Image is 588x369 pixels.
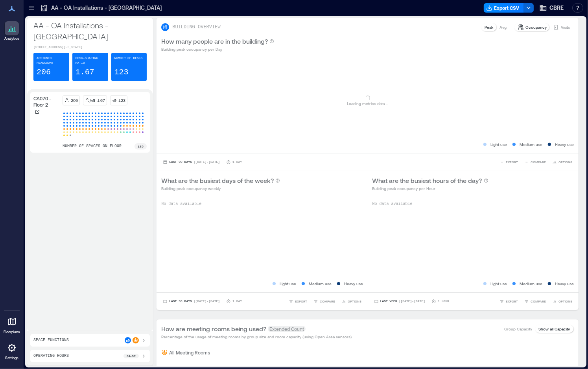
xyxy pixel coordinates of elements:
[127,354,136,358] p: 8a - 6p
[161,185,280,192] p: Building peak occupancy weekly
[504,326,532,332] p: Group Capacity
[531,160,546,164] span: COMPARE
[63,143,122,149] p: number of spaces on floor
[1,312,22,337] a: Floorplans
[320,299,335,304] span: COMPARE
[172,24,220,30] p: BUILDING OVERVIEW
[561,24,570,30] p: Visits
[2,338,21,363] a: Settings
[76,67,94,78] p: 1.67
[506,299,518,304] span: EXPORT
[523,297,547,305] button: COMPARE
[523,158,547,166] button: COMPARE
[559,299,572,304] span: OPTIONS
[33,95,59,108] p: CA070 - Floor 2
[37,56,66,65] p: Assigned Headcount
[525,24,547,30] p: Occupancy
[490,141,507,148] p: Light use
[161,201,363,207] p: No data available
[438,299,449,304] p: 1 Hour
[161,46,274,52] p: Building peak occupancy per Day
[51,4,162,12] p: AA - OA Installations - [GEOGRAPHIC_DATA]
[33,20,147,42] p: AA - OA Installations - [GEOGRAPHIC_DATA]
[484,3,524,13] button: Export CSV
[138,144,144,149] p: 185
[372,176,482,185] p: What are the busiest hours of the day?
[520,280,542,287] p: Medium use
[531,299,546,304] span: COMPARE
[33,353,69,359] p: Operating Hours
[498,158,520,166] button: EXPORT
[549,4,564,12] span: CBRE
[161,334,352,340] p: Percentage of the usage of meeting rooms by group size and room capacity (using Open Area sensors)
[490,280,507,287] p: Light use
[232,299,242,304] p: 1 Day
[348,299,361,304] span: OPTIONS
[114,56,143,61] p: Number of Desks
[347,100,388,107] p: Loading metrics data ...
[295,299,307,304] span: EXPORT
[344,280,363,287] p: Heavy use
[551,297,574,305] button: OPTIONS
[506,160,518,164] span: EXPORT
[37,67,51,78] p: 206
[555,141,574,148] p: Heavy use
[500,24,507,30] p: Avg
[372,201,574,207] p: No data available
[372,297,427,305] button: Last Week |[DATE]-[DATE]
[559,160,572,164] span: OPTIONS
[280,280,296,287] p: Light use
[97,97,105,103] p: 1.67
[76,56,105,65] p: Desk-sharing ratio
[340,297,363,305] button: OPTIONS
[498,297,520,305] button: EXPORT
[555,280,574,287] p: Heavy use
[537,2,566,14] button: CBRE
[118,97,125,103] p: 123
[4,330,20,334] p: Floorplans
[33,45,147,50] p: [STREET_ADDRESS][US_STATE]
[4,36,19,41] p: Analytics
[114,67,129,78] p: 123
[232,160,242,164] p: 1 Day
[161,176,274,185] p: What are the busiest days of the week?
[268,326,306,332] span: Extended Count
[551,158,574,166] button: OPTIONS
[71,97,78,103] p: 206
[538,326,570,332] p: Show all Capacity
[520,141,542,148] p: Medium use
[5,356,18,360] p: Settings
[161,324,266,334] p: How are meeting rooms being used?
[2,19,22,43] a: Analytics
[161,297,221,305] button: Last 90 Days |[DATE]-[DATE]
[169,349,210,356] p: All Meeting Rooms
[90,97,91,103] p: /
[309,280,332,287] p: Medium use
[485,24,493,30] p: Peak
[161,158,221,166] button: Last 90 Days |[DATE]-[DATE]
[33,337,69,343] p: Space Functions
[312,297,337,305] button: COMPARE
[161,37,268,46] p: How many people are in the building?
[372,185,488,192] p: Building peak occupancy per Hour
[287,297,309,305] button: EXPORT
